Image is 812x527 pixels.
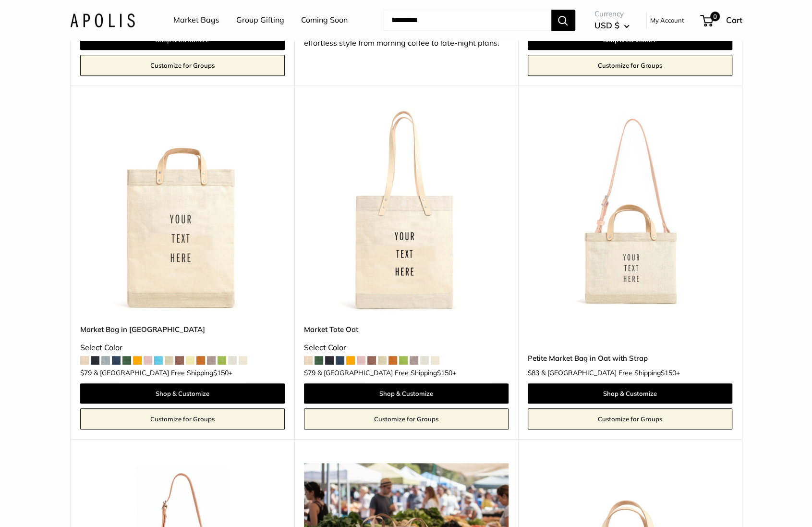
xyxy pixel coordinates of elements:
[384,10,551,31] input: Search...
[726,15,742,25] span: Cart
[551,10,575,31] button: Search
[528,408,732,429] a: Customize for Groups
[528,368,539,377] span: $83
[594,7,630,21] span: Currency
[304,368,315,377] span: $79
[528,353,732,364] a: Petite Market Bag in Oat with Strap
[80,55,285,76] a: Customize for Groups
[528,383,732,404] a: Shop & Customize
[173,13,219,27] a: Market Bags
[80,383,285,404] a: Shop & Customize
[528,110,732,314] img: Petite Market Bag in Oat with Strap
[80,110,285,314] img: Market Bag in Oat
[80,368,92,377] span: $79
[304,383,509,404] a: Shop & Customize
[304,341,509,355] div: Select Color
[80,324,285,335] a: Market Bag in [GEOGRAPHIC_DATA]
[437,368,452,377] span: $150
[304,110,509,314] a: Market Tote OatMarket Tote Oat
[541,369,680,376] span: & [GEOGRAPHIC_DATA] Free Shipping +
[528,55,732,76] a: Customize for Groups
[710,12,719,21] span: 0
[70,13,135,27] img: Apolis
[594,20,619,30] span: USD $
[650,14,684,26] a: My Account
[94,369,232,376] span: & [GEOGRAPHIC_DATA] Free Shipping +
[80,341,285,355] div: Select Color
[301,13,348,27] a: Coming Soon
[528,110,732,314] a: Petite Market Bag in Oat with StrapPetite Market Bag in Oat with Strap
[661,368,676,377] span: $150
[80,110,285,314] a: Market Bag in OatMarket Bag in Oat
[304,408,509,429] a: Customize for Groups
[701,12,742,28] a: 0 Cart
[304,324,509,335] a: Market Tote Oat
[594,18,630,33] button: USD $
[213,368,229,377] span: $150
[236,13,284,27] a: Group Gifting
[80,408,285,429] a: Customize for Groups
[317,369,456,376] span: & [GEOGRAPHIC_DATA] Free Shipping +
[304,110,509,314] img: Market Tote Oat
